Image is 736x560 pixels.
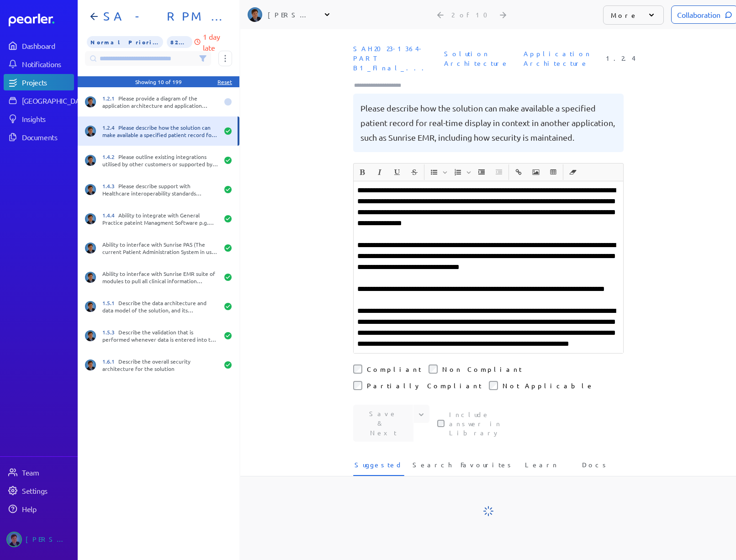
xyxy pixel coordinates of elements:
div: Ability to interface with Sunrise PAS (The current Patient Administration System in use at [GEOGR... [102,241,218,255]
pre: Please describe how the solution can make available a specified patient record for real-time disp... [360,101,616,145]
input: This checkbox controls whether your answer will be included in the Answer Library for future use [437,420,445,427]
img: Sam Blight [85,184,96,195]
img: Sam Blight [6,532,22,547]
p: 1 day late [203,31,232,53]
a: Team [4,464,74,481]
span: 1.6.1 [102,358,118,365]
div: Please describe support with Healthcare interoperability standards (HL7/FHIR) and format of data ... [102,182,218,197]
button: Underline [389,164,405,180]
div: [PERSON_NAME] [268,10,313,19]
a: Dashboard [9,14,74,26]
button: Insert Unordered List [426,164,442,180]
label: Partially Compliant [367,381,482,390]
img: Sam Blight [85,359,96,370]
img: Sam Blight [85,272,96,283]
span: Underline [389,164,405,180]
div: [GEOGRAPHIC_DATA] [22,96,90,105]
div: Team [22,468,73,477]
button: Insert Image [528,164,544,180]
div: Please describe how the solution can make available a specified patient record for real-time disp... [102,124,218,138]
img: Sam Blight [85,96,96,107]
div: Describe the data architecture and data model of the solution, and its components, at a high-level [102,299,218,314]
img: Sam Blight [85,243,96,254]
a: Help [4,501,74,517]
span: Insert Unordered List [426,164,449,180]
button: Insert Ordered List [450,164,466,180]
span: 1.2.1 [102,95,118,102]
label: Non Compliant [442,365,522,374]
button: Strike through [407,164,422,180]
span: Increase Indent [473,164,490,180]
span: Reference Number: 1.2.4 [602,50,639,67]
span: Suggested [355,460,403,475]
img: Sam Blight [85,301,96,312]
span: Favourites [461,460,514,475]
span: Insert Ordered List [450,164,472,180]
input: Type here to add tags [353,81,410,90]
span: Italic [371,164,388,180]
img: Sam Blight [85,126,96,137]
a: Sam Blight's photo[PERSON_NAME] [4,528,74,551]
button: Insert link [511,164,526,180]
span: Insert link [510,164,527,180]
button: Italic [372,164,387,180]
span: 1.4.4 [102,211,118,219]
span: Clear Formatting [565,164,581,180]
label: Not Applicable [503,381,594,390]
span: Insert Image [528,164,544,180]
a: Projects [4,74,74,90]
div: 2 of 10 [451,11,493,19]
span: Search [413,460,452,475]
span: Section: Application Architecture [520,45,595,72]
h1: SA - RPM - Part B1 [100,9,225,24]
a: Settings [4,482,74,499]
span: 1.5.1 [102,299,118,306]
img: Sam Blight [85,213,96,224]
span: 1.2.4 [102,124,118,131]
div: Help [22,504,73,513]
span: Docs [582,460,609,475]
div: Notifications [22,59,73,69]
span: 82% of Questions Completed [167,36,192,48]
div: Describe the overall security architecture for the solution [102,358,218,372]
img: Sam Blight [85,155,96,166]
label: This checkbox controls whether your answer will be included in the Answer Library for future use [449,410,527,437]
span: Sheet: Solution Architecture [440,45,513,72]
a: Notifications [4,56,74,72]
a: [GEOGRAPHIC_DATA] [4,92,74,109]
span: Bold [354,164,371,180]
div: [PERSON_NAME] [26,532,71,547]
span: Strike through [406,164,423,180]
img: Sam Blight [85,330,96,341]
button: Increase Indent [474,164,489,180]
div: Reset [217,78,232,85]
div: Projects [22,78,73,87]
span: 1.4.3 [102,182,118,190]
span: Priority [87,36,163,48]
span: Learn [525,460,558,475]
span: Document: SAH2023-1364-PART B1_Final_Alcidion response.xlsx [349,40,433,76]
div: Dashboard [22,41,73,50]
div: Insights [22,114,73,123]
p: More [611,11,638,20]
label: Compliant [367,365,421,374]
div: Ability to integrate with General Practice pateint Managment Software p.g. Best Practice medical ... [102,211,218,226]
div: Please outline existing integrations utilised by other customers or supported by the solution to ... [102,153,218,168]
img: Sam Blight [248,7,262,22]
a: Insights [4,111,74,127]
a: Documents [4,129,74,145]
button: Bold [355,164,370,180]
span: 1.5.3 [102,328,118,336]
button: Clear Formatting [565,164,581,180]
span: Insert table [545,164,561,180]
a: Dashboard [4,37,74,54]
span: 1.4.2 [102,153,118,160]
span: Decrease Indent [491,164,507,180]
div: Showing 10 of 199 [135,78,182,85]
div: Please provide a diagram of the application architecture and application components with supporti... [102,95,218,109]
div: Ability to interface with Sunrise EMR suite of modules to pull all clinical information (unidirec... [102,270,218,285]
div: Settings [22,486,73,495]
div: Describe the validation that is performed whenever data is entered into the solution, in order to... [102,328,218,343]
button: Insert table [545,164,561,180]
div: Documents [22,132,73,142]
